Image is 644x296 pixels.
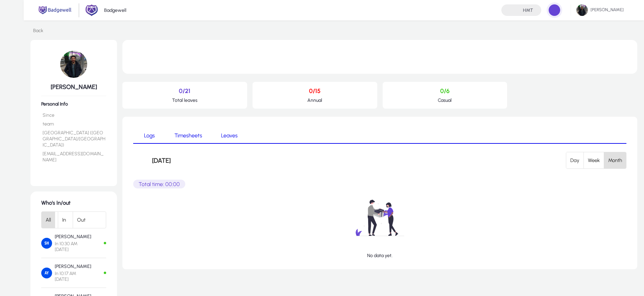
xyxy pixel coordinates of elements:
span: Leaves [221,133,238,138]
h3: [DATE] [152,157,171,164]
img: 105.jpeg [576,4,588,16]
button: In [58,212,70,228]
li: [GEOGRAPHIC_DATA] ([GEOGRAPHIC_DATA]/[GEOGRAPHIC_DATA]) [41,130,106,148]
p: Annual [258,97,372,103]
span: In 10:17 AM [DATE] [55,271,91,282]
p: Total leaves [128,97,242,103]
img: Salma Hany [41,238,52,249]
a: Timesheets [164,128,210,144]
p: [PERSON_NAME] [55,264,91,269]
button: Out [73,212,90,228]
img: 105.jpeg [60,51,87,78]
h5: [PERSON_NAME] [41,83,106,91]
li: Since [41,112,106,118]
h6: Personal Info [41,101,106,107]
span: Logs [144,133,155,138]
h1: Who's In/out [41,200,106,206]
p: Badgewell [104,7,126,13]
h4: HMT [523,7,533,13]
p: No data yet. [367,253,392,258]
span: [PERSON_NAME] [576,4,625,16]
p: Casual [388,97,502,103]
p: 0/15 [258,87,372,95]
p: [PERSON_NAME] [55,234,91,240]
img: no-data.svg [335,188,425,247]
img: main.png [37,5,73,15]
img: 2.png [85,4,98,17]
p: Total time: 00:00 [133,180,185,188]
span: In 10:30 AM [DATE] [55,241,91,252]
p: 0/21 [128,87,242,95]
mat-button-toggle-group: Font Style [41,211,106,228]
button: All [42,212,55,228]
span: Timesheets [174,133,202,138]
a: Back [30,27,43,35]
button: [PERSON_NAME] [571,4,630,16]
button: Month [604,152,626,168]
button: Day [566,152,583,168]
p: 0/6 [388,87,502,95]
a: Leaves [210,128,246,144]
li: team [41,121,106,127]
a: Logs [133,128,164,144]
button: Week [584,152,604,168]
li: [EMAIL_ADDRESS][DOMAIN_NAME] [41,151,106,163]
img: Amira Yousef [41,268,52,278]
